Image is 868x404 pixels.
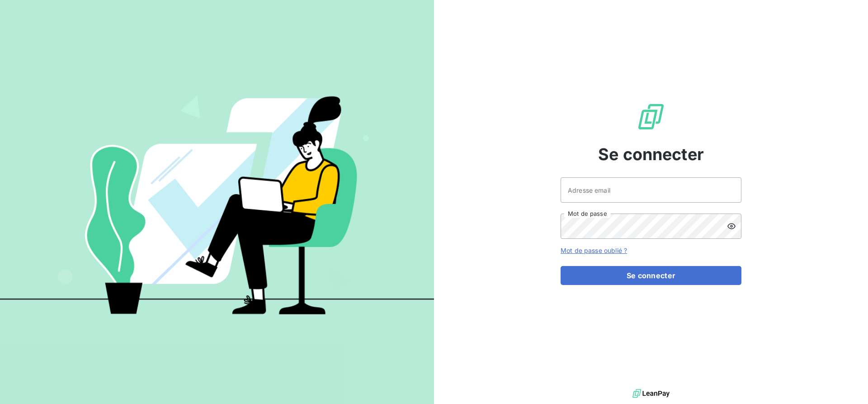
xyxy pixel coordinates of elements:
button: Se connecter [561,266,741,285]
a: Mot de passe oublié ? [561,247,627,254]
input: placeholder [561,177,741,203]
img: logo [632,387,670,400]
span: Se connecter [598,142,704,166]
img: Logo LeanPay [637,102,665,131]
